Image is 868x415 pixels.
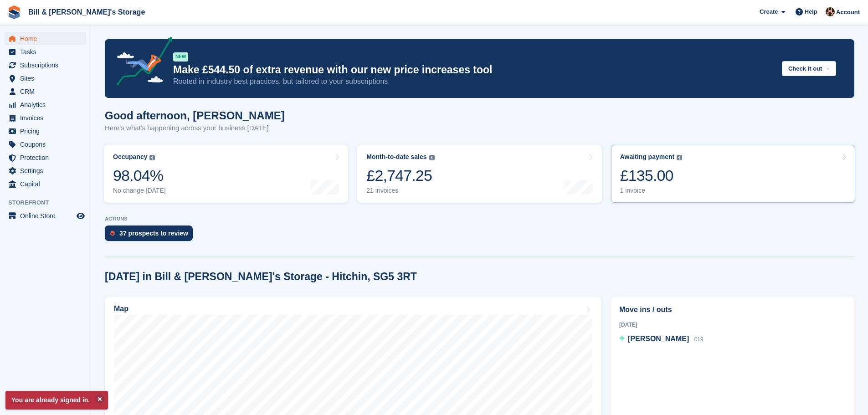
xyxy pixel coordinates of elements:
[105,225,197,246] a: 37 prospects to review
[20,138,75,151] span: Coupons
[5,72,86,85] a: menu
[20,112,75,124] span: Invoices
[694,336,704,343] span: 019
[20,151,75,164] span: Protection
[20,178,75,190] span: Capital
[836,8,860,17] span: Account
[110,231,115,236] img: prospect-51fa495bee0391a8d652442698ab0144808aea92771e9ea1ae160a38d050c398.svg
[20,98,75,111] span: Analytics
[109,37,173,89] img: price-adjustments-announcement-icon-8257ccfd72463d97f412b2fc003d46551f7dbcb40ab6d574587a9cd5c0d94...
[429,155,435,160] img: icon-info-grey-7440780725fd019a000dd9b08b2336e03edf1995a4989e88bcd33f0948082b44.svg
[20,164,75,177] span: Settings
[20,85,75,98] span: CRM
[20,125,75,138] span: Pricing
[8,198,91,207] span: Storefront
[620,187,683,195] div: 1 invoice
[5,85,86,98] a: menu
[366,153,426,161] div: Month-to-date sales
[782,61,836,76] button: Check it out →
[619,304,846,315] h2: Move ins / outs
[173,52,188,61] div: NEW
[20,72,75,85] span: Sites
[105,123,285,133] p: Here's what's happening across your business [DATE]
[104,145,348,203] a: Occupancy 98.04% No change [DATE]
[7,5,21,19] img: stora-icon-8386f47178a22dfd0bd8f6a31ec36ba5ce8667c1dd55bd0f319d3a0aa187defe.svg
[366,187,434,195] div: 21 invoices
[119,230,188,237] div: 37 prospects to review
[5,210,86,222] a: menu
[760,7,778,16] span: Create
[5,98,86,111] a: menu
[75,210,86,221] a: Preview store
[105,216,854,222] p: ACTIONS
[357,145,601,203] a: Month-to-date sales £2,747.25 21 invoices
[5,391,108,410] p: You are already signed in.
[5,138,86,151] a: menu
[628,335,689,343] span: [PERSON_NAME]
[173,63,775,77] p: Make £544.50 of extra revenue with our new price increases tool
[173,77,775,87] p: Rooted in industry best practices, but tailored to your subscriptions.
[5,112,86,124] a: menu
[113,166,166,185] div: 98.04%
[805,7,817,16] span: Help
[149,155,155,160] img: icon-info-grey-7440780725fd019a000dd9b08b2336e03edf1995a4989e88bcd33f0948082b44.svg
[20,59,75,72] span: Subscriptions
[20,32,75,45] span: Home
[105,271,417,283] h2: [DATE] in Bill & [PERSON_NAME]'s Storage - Hitchin, SG5 3RT
[611,145,855,203] a: Awaiting payment £135.00 1 invoice
[5,125,86,138] a: menu
[113,187,166,195] div: No change [DATE]
[25,5,149,20] a: Bill & [PERSON_NAME]'s Storage
[5,46,86,58] a: menu
[619,333,704,345] a: [PERSON_NAME] 019
[826,7,835,16] img: Jack Bottesch
[114,305,128,313] h2: Map
[5,32,86,45] a: menu
[677,155,682,160] img: icon-info-grey-7440780725fd019a000dd9b08b2336e03edf1995a4989e88bcd33f0948082b44.svg
[105,109,285,122] h1: Good afternoon, [PERSON_NAME]
[620,153,675,161] div: Awaiting payment
[5,59,86,72] a: menu
[366,166,434,185] div: £2,747.25
[5,151,86,164] a: menu
[20,210,75,222] span: Online Store
[113,153,147,161] div: Occupancy
[5,178,86,190] a: menu
[5,164,86,177] a: menu
[620,166,683,185] div: £135.00
[20,46,75,58] span: Tasks
[619,321,846,329] div: [DATE]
